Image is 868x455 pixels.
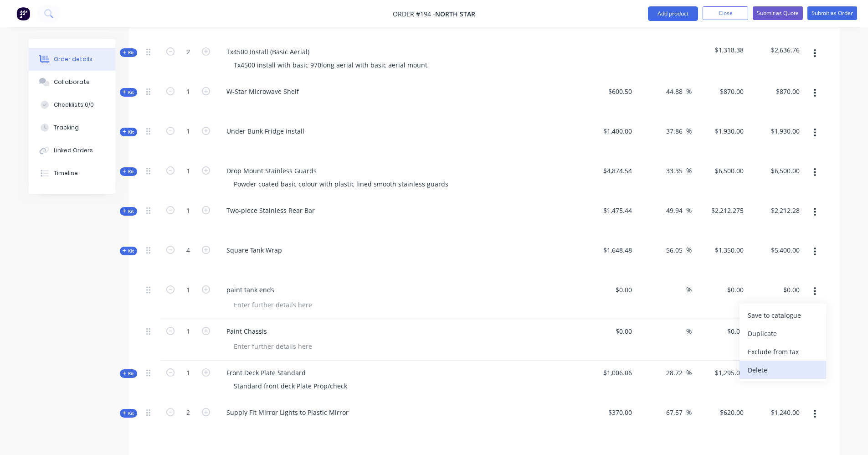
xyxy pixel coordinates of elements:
div: Kit [120,88,137,97]
span: Kit [123,248,134,254]
span: % [686,245,692,255]
div: Checklists 0/0 [54,101,94,109]
button: Submit as Quote [753,6,803,20]
div: Duplicate [748,327,818,340]
span: % [686,126,692,136]
button: Tracking [29,116,115,139]
div: W-Star Microwave Shelf [219,85,306,98]
div: Supply Fit Mirror Lights to Plastic Mirror [219,406,356,419]
button: Add product [648,6,698,21]
button: Checklists 0/0 [29,93,115,116]
div: Order details [54,55,92,63]
div: Powder coated basic colour with plastic lined smooth stainless guards [226,177,456,191]
span: $1,648.48 [584,245,632,255]
div: Kit [120,48,137,57]
span: Order #194 - [393,10,435,18]
span: % [686,407,692,418]
div: Under Bunk Fridge install [219,124,312,138]
div: Save to catalogue [748,309,818,322]
button: Save to catalogue [740,306,826,324]
span: % [686,326,692,336]
span: $370.00 [584,408,632,417]
div: Timeline [54,169,78,177]
span: Kit [123,370,134,377]
img: Factory [16,7,30,21]
span: $1,475.44 [584,206,632,215]
span: $1,318.38 [695,45,744,55]
button: Collaborate [29,71,115,93]
span: Kit [123,208,134,215]
div: Tx4500 Install (Basic Aerial) [219,45,317,58]
div: Kit [120,167,137,176]
span: Kit [123,129,134,135]
div: Linked Orders [54,146,93,155]
button: Close [703,6,748,20]
div: Standard front deck Plate Prop/check [226,379,354,393]
span: $600.50 [584,87,632,96]
button: Delete [740,361,826,379]
span: North Star [435,10,475,18]
div: Square Tank Wrap [219,243,289,257]
div: Drop Mount Stainless Guards [219,164,324,177]
div: paint tank ends [219,283,282,296]
span: % [686,86,692,97]
button: Order details [29,48,115,71]
div: Tx4500 install with basic 970long aerial with basic aerial mount [226,58,435,72]
span: % [686,367,692,378]
span: Kit [123,89,134,96]
div: Kit [120,409,137,418]
button: Duplicate [740,324,826,342]
span: % [686,205,692,216]
button: Timeline [29,162,115,185]
button: Exclude from tax [740,342,826,361]
span: $4,874.54 [584,166,632,176]
button: Submit as Order [807,6,857,20]
span: $2,636.76 [751,45,800,55]
div: Collaborate [54,78,90,86]
div: Two-piece Stainless Rear Bar [219,204,322,217]
div: Front Deck Plate Standard [219,366,313,379]
span: $1,400.00 [584,126,632,136]
span: $1,006.06 [584,368,632,377]
span: Kit [123,168,134,175]
div: Kit [120,207,137,216]
div: Kit [120,247,137,255]
div: Paint Chassis [219,325,274,338]
div: Kit [120,128,137,136]
div: Tracking [54,124,79,132]
button: Linked Orders [29,139,115,162]
div: Kit [120,369,137,378]
div: Delete [748,363,818,377]
span: Kit [123,410,134,417]
div: Exclude from tax [748,345,818,358]
span: % [686,165,692,176]
span: Kit [123,49,134,56]
span: % [686,284,692,295]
